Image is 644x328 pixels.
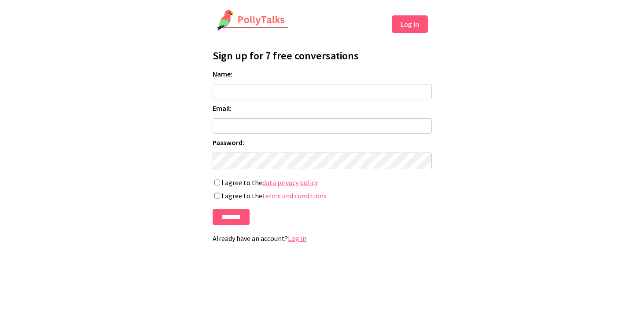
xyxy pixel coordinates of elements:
[262,178,318,187] a: data privacy policy
[213,69,432,78] label: Name:
[213,178,432,187] label: I agree to the
[217,10,289,32] img: PollyTalks Logo
[213,138,432,147] label: Password:
[288,234,306,243] a: Log in
[262,191,327,200] a: terms and conditions
[213,191,432,200] label: I agree to the
[214,193,220,199] input: I agree to theterms and conditions
[213,49,432,62] h1: Sign up for 7 free conversations
[213,104,432,113] label: Email:
[213,234,432,243] p: Already have an account?
[392,15,428,33] button: Log in
[214,179,220,186] input: I agree to thedata privacy policy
